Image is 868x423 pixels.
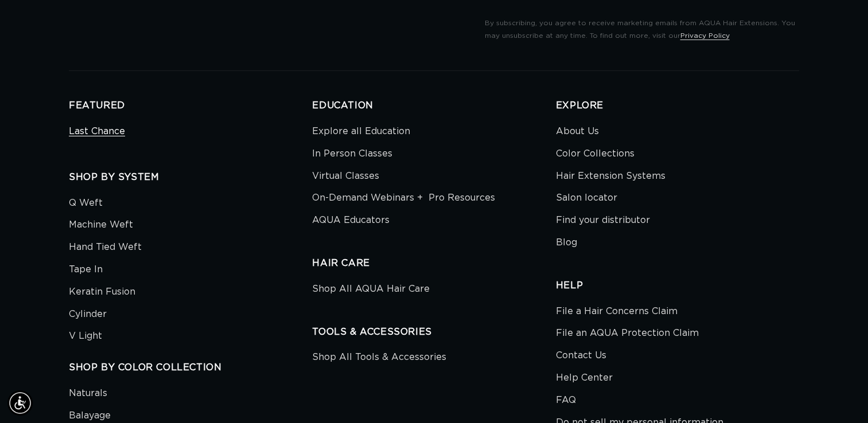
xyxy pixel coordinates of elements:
[312,209,390,232] a: AQUA Educators
[312,257,555,269] h2: HAIR CARE
[484,17,799,42] p: By subscribing, you agree to receive marketing emails from AQUA Hair Extensions. You may unsubscr...
[69,362,312,374] h2: SHOP BY COLOR COLLECTION
[69,303,107,326] a: Cylinder
[556,165,665,187] a: Hair Extension Systems
[69,236,142,258] a: Hand Tied Weft
[69,258,103,281] a: Tape In
[556,209,650,232] a: Find your distributor
[556,322,699,344] a: File an AQUA Protection Claim
[556,367,613,389] a: Help Center
[312,165,379,187] a: Virtual Classes
[556,100,799,112] h2: EXPLORE
[69,325,102,347] a: V Light
[556,123,599,143] a: About Us
[69,100,312,112] h2: FEATURED
[69,171,312,183] h2: SHOP BY SYSTEM
[312,123,410,143] a: Explore all Education
[69,214,133,236] a: Machine Weft
[556,187,617,209] a: Salon locator
[312,281,430,300] a: Shop All AQUA Hair Care
[7,390,33,416] div: Accessibility Menu
[556,389,576,412] a: FAQ
[556,280,799,292] h2: HELP
[312,143,392,165] a: In Person Classes
[556,344,606,367] a: Contact Us
[69,385,107,405] a: Naturals
[556,303,678,323] a: File a Hair Concerns Claim
[312,187,495,209] a: On-Demand Webinars + Pro Resources
[556,232,577,254] a: Blog
[312,349,446,369] a: Shop All Tools & Accessories
[556,143,635,165] a: Color Collections
[811,368,868,423] iframe: Chat Widget
[69,281,135,303] a: Keratin Fusion
[69,123,125,143] a: Last Chance
[312,326,555,338] h2: TOOLS & ACCESSORIES
[69,195,103,214] a: Q Weft
[680,32,729,39] a: Privacy Policy
[312,100,555,112] h2: EDUCATION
